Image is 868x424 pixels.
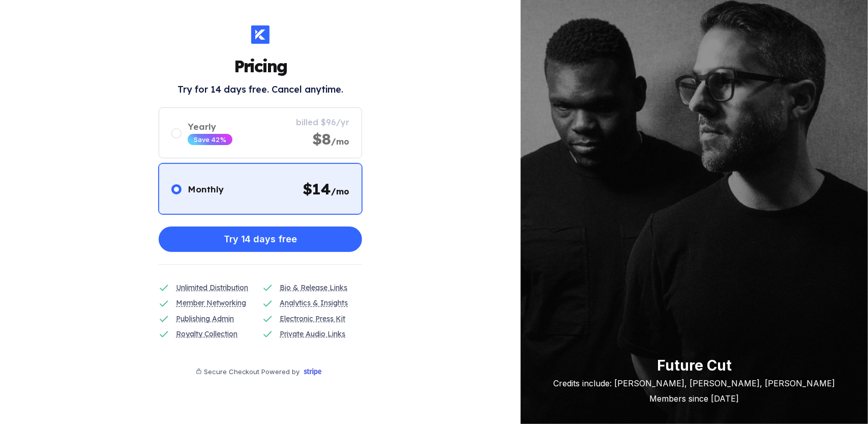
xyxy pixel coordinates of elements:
[303,179,349,199] div: $ 14
[234,56,287,76] h1: Pricing
[331,136,349,147] span: /mo
[176,328,237,340] div: Royalty Collection
[312,129,349,149] div: $8
[280,328,345,340] div: Private Audio Links
[224,229,297,249] div: Try 14 days free
[176,282,248,293] div: Unlimited Distribution
[554,378,835,388] div: Credits include: [PERSON_NAME], [PERSON_NAME], [PERSON_NAME]
[188,121,232,132] div: Yearly
[176,313,234,324] div: Publishing Admin
[280,282,347,293] div: Bio & Release Links
[188,184,224,194] div: Monthly
[177,83,343,95] h2: Try for 14 days free. Cancel anytime.
[554,357,835,374] div: Future Cut
[280,313,345,324] div: Electronic Press Kit
[280,297,348,308] div: Analytics & Insights
[176,297,246,308] div: Member Networking
[194,135,226,144] div: Save 42%
[159,227,362,252] button: Try 14 days free
[296,117,349,127] div: billed $96/yr
[204,368,300,376] div: Secure Checkout Powered by
[554,393,835,404] div: Members since [DATE]
[331,186,349,196] span: /mo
